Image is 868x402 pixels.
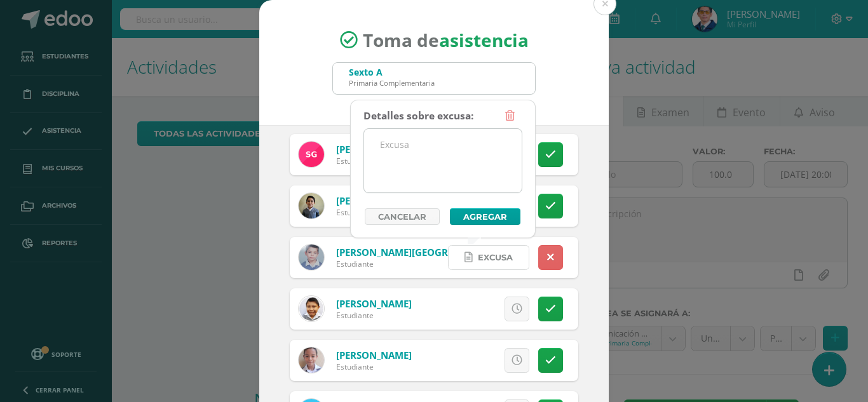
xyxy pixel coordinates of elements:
[478,246,513,269] span: Excusa
[336,310,412,321] div: Estudiante
[299,296,324,321] img: a1b50f685b8087a780cab706e535945f.png
[336,156,412,166] div: Estudiante
[365,208,440,225] a: Cancelar
[336,246,509,258] a: [PERSON_NAME][GEOGRAPHIC_DATA]
[439,28,529,52] strong: asistencia
[299,142,324,167] img: 61f9a774feea859478ae51d8af9be8fd.png
[450,208,520,225] button: Agregar
[299,245,324,270] img: 459ae7676032c2b2cb9a75340cb48833.png
[333,63,535,94] input: Busca un grado o sección aquí...
[349,66,435,78] div: Sexto A
[336,143,412,156] a: [PERSON_NAME]
[336,194,412,207] a: [PERSON_NAME]
[363,104,473,128] div: Detalles sobre excusa:
[349,78,435,88] div: Primaria Complementaria
[336,361,412,372] div: Estudiante
[299,193,324,218] img: d3f62ce9ab480e7541331710bbbb6480.png
[336,258,489,269] div: Estudiante
[336,207,412,218] div: Estudiante
[336,349,412,361] a: [PERSON_NAME]
[363,28,529,52] span: Toma de
[299,347,324,373] img: 9f4e9e45b70438705bb4e3ebbb7a2bd7.png
[336,297,412,310] a: [PERSON_NAME]
[448,245,529,270] a: Excusa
